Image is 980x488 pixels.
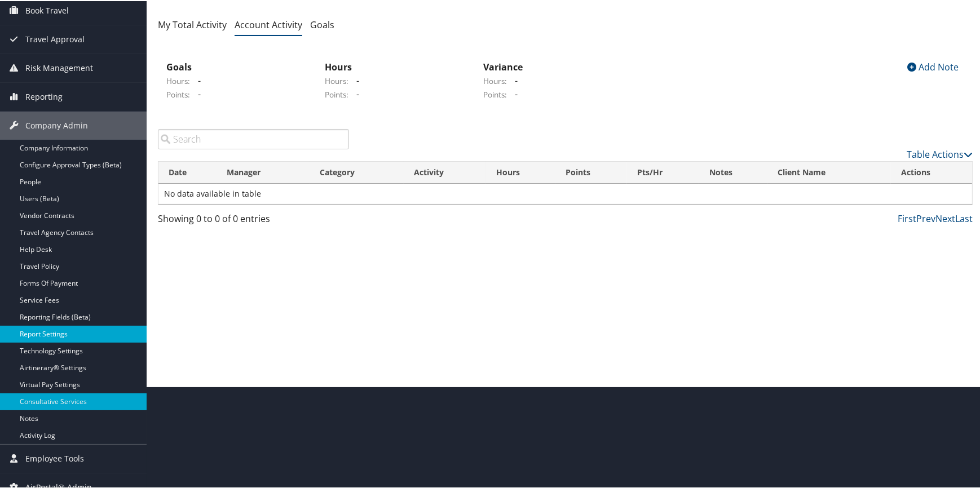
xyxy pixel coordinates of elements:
span: - [192,73,201,86]
td: No data available in table [158,183,972,203]
th: Hours [486,161,555,183]
div: Showing 0 to 0 of 0 entries [158,211,349,230]
th: Points [555,161,627,183]
a: Next [935,211,955,224]
th: Pts/Hr [627,161,699,183]
span: Risk Management [25,53,93,81]
th: Activity: activate to sort column ascending [404,161,487,183]
strong: Goals [166,60,192,72]
a: First [898,211,916,224]
th: Client Name [767,161,891,183]
th: Category: activate to sort column ascending [310,161,404,183]
a: Last [955,211,973,224]
input: Search [158,128,349,148]
span: - [509,87,518,99]
span: - [509,73,518,86]
label: Points: [325,88,348,99]
span: - [351,73,359,86]
span: Reporting [25,82,63,110]
span: Travel Approval [25,24,85,52]
label: Hours: [166,74,190,86]
a: Table Actions [907,147,973,159]
th: Actions [891,161,972,183]
strong: Hours [325,60,352,72]
label: Points: [483,88,507,99]
label: Hours: [325,74,348,86]
div: Add Note [902,59,964,73]
th: Notes [699,161,767,183]
th: Date: activate to sort column descending [158,161,217,183]
span: - [351,87,359,99]
label: Hours: [483,74,507,86]
a: Account Activity [235,17,302,30]
strong: Variance [483,60,523,72]
span: - [192,87,201,99]
label: Points: [166,88,190,99]
a: Prev [916,211,935,224]
span: Employee Tools [25,443,84,472]
th: Manager: activate to sort column ascending [217,161,310,183]
span: Company Admin [25,110,88,139]
a: My Total Activity [158,17,227,30]
a: Goals [310,17,334,30]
